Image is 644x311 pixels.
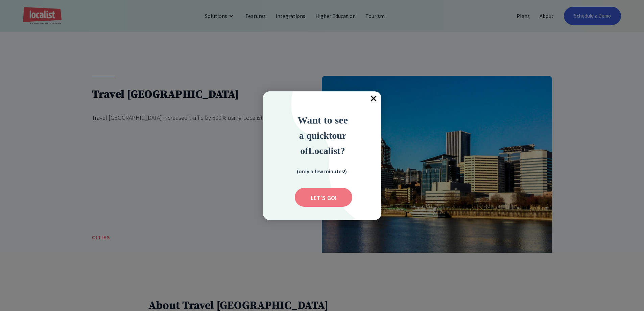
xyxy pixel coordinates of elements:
[366,91,381,106] div: Close popup
[279,112,367,158] div: Want to see a quick tour of Localist?
[288,167,356,175] div: (only a few minutes!)
[297,114,348,126] strong: Want to see
[297,168,347,175] strong: (only a few minutes!)
[299,130,329,141] span: a quick
[366,91,381,106] span: Close
[308,146,345,156] strong: Localist?
[300,130,346,156] strong: ur of
[329,130,337,141] strong: to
